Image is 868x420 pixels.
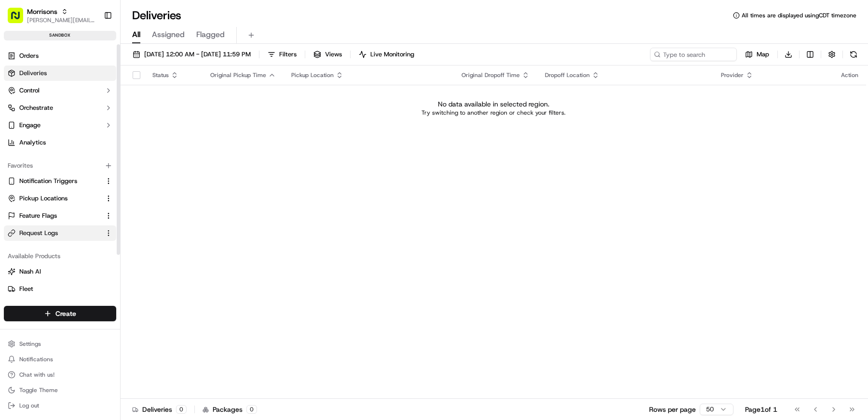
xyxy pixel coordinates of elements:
button: Settings [4,337,116,351]
button: [DATE] 12:00 AM - [DATE] 11:59 PM [128,48,255,61]
img: 1736555255976-a54dd68f-1ca7-489b-9aae-adbdc363a1c4 [10,92,27,109]
button: Start new chat [164,94,176,106]
img: Tiffany Volk [10,140,25,155]
button: Engage [4,118,116,133]
a: Fleet [8,285,112,293]
button: Request Logs [4,225,116,241]
div: Available Products [4,249,116,264]
span: Assigned [152,29,185,40]
span: [PERSON_NAME] [30,175,78,183]
div: We're available if you need us! [43,101,133,109]
button: Log out [4,399,116,412]
span: Request Logs [19,229,58,237]
span: Orchestrate [19,104,53,112]
a: Orders [4,48,116,64]
span: Views [325,50,342,59]
span: Map [757,50,769,59]
span: API Documentation [91,215,155,224]
button: Chat with us! [4,368,116,381]
span: Nash AI [19,267,41,276]
img: 4037041995827_4c49e92c6e3ed2e3ec13_72.png [20,92,38,109]
a: 💻API Documentation [78,211,159,228]
div: 📗 [10,216,17,223]
div: 0 [176,405,187,414]
span: Control [19,86,40,95]
div: Packages [203,405,257,414]
span: Provider [721,71,744,79]
button: See all [149,123,176,134]
div: Start new chat [43,92,158,101]
span: [DATE] [85,175,105,183]
a: Feature Flags [8,211,101,220]
span: Notifications [19,355,53,363]
span: Dropoff Location [545,71,590,79]
div: sandbox [4,31,116,40]
span: Original Dropoff Time [461,71,520,79]
span: Chat with us! [19,371,54,379]
span: Live Monitoring [370,50,414,59]
div: Favorites [4,158,116,173]
span: Toggle Theme [19,386,58,394]
button: Morrisons[PERSON_NAME][EMAIL_ADDRESS][DOMAIN_NAME] [4,4,100,27]
span: Pickup Locations [19,194,68,203]
a: Analytics [4,135,116,150]
a: Powered byPylon [68,238,117,246]
button: Fleet [4,281,116,297]
span: Notification Triggers [19,177,77,185]
span: Filters [279,50,297,59]
button: Map [741,48,773,61]
span: Deliveries [19,69,47,78]
button: Notification Triggers [4,173,116,189]
button: Create [4,306,116,321]
button: Pickup Locations [4,191,116,206]
div: 0 [246,405,257,414]
span: Create [55,309,76,318]
a: Pickup Locations [8,194,101,203]
input: Type to search [650,48,737,61]
span: Analytics [19,138,46,147]
span: • [80,175,83,183]
a: Nash AI [8,267,112,276]
button: Notifications [4,353,116,366]
button: Refresh [847,48,860,61]
button: Morrisons [27,7,57,16]
button: Views [309,48,346,61]
button: Live Monitoring [354,48,419,61]
span: All [132,29,140,40]
img: Ami Wang [10,166,25,181]
p: Rows per page [649,405,696,414]
button: Filters [263,48,301,61]
a: Deliveries [4,66,116,81]
button: Feature Flags [4,208,116,223]
span: Fleet [19,285,33,293]
span: Orders [19,52,39,60]
div: Deliveries [132,405,187,414]
span: Original Pickup Time [210,71,266,79]
button: Nash AI [4,264,116,279]
div: Page 1 of 1 [745,405,777,414]
img: Nash [10,9,29,28]
button: Control [4,83,116,98]
button: [PERSON_NAME][EMAIL_ADDRESS][DOMAIN_NAME] [27,16,96,24]
a: Request Logs [8,229,101,237]
h1: Deliveries [132,8,181,23]
span: [PERSON_NAME] [30,149,78,157]
span: Engage [19,121,41,130]
span: All times are displayed using CDT timezone [742,12,856,19]
span: Pickup Location [291,71,334,79]
span: Feature Flags [19,211,57,220]
span: Pylon [96,238,117,246]
span: [DATE] 12:00 AM - [DATE] 11:59 PM [144,50,251,59]
a: 📗Knowledge Base [6,211,78,228]
div: Action [841,71,858,79]
a: Notification Triggers [8,177,101,185]
span: Status [152,71,169,79]
input: Got a question? Start typing here... [25,62,174,72]
span: • [80,149,83,157]
span: Knowledge Base [19,215,74,224]
p: Welcome 👋 [10,38,176,53]
span: Log out [19,402,39,409]
button: Toggle Theme [4,383,116,397]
